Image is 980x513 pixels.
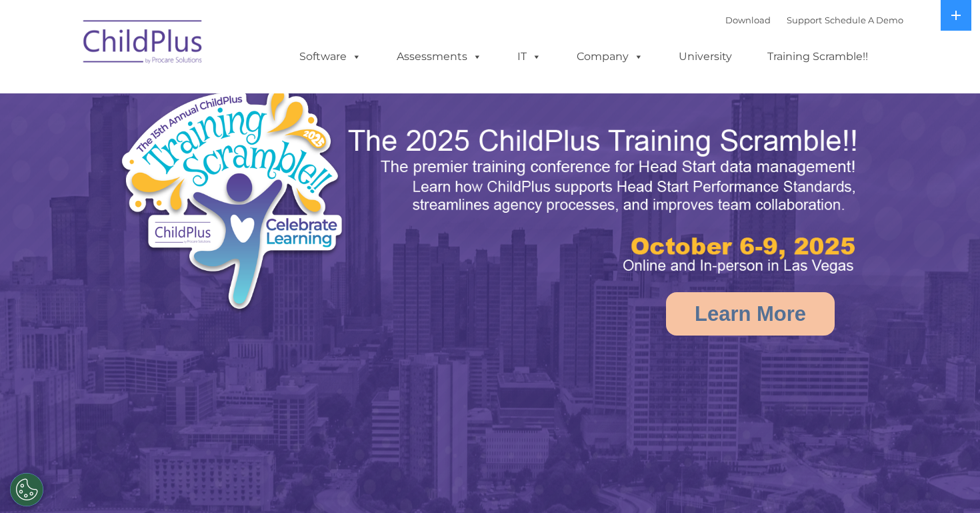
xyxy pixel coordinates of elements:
[787,15,822,25] a: Support
[10,473,43,506] button: Cookies Settings
[383,43,495,70] a: Assessments
[754,43,881,70] a: Training Scramble!!
[666,292,835,336] a: Learn More
[77,11,210,77] img: ChildPlus by Procare Solutions
[504,43,555,70] a: IT
[286,43,375,70] a: Software
[725,15,771,25] a: Download
[725,15,903,25] font: |
[563,43,657,70] a: Company
[913,449,980,513] iframe: Chat Widget
[665,43,745,70] a: University
[825,15,903,25] a: Schedule A Demo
